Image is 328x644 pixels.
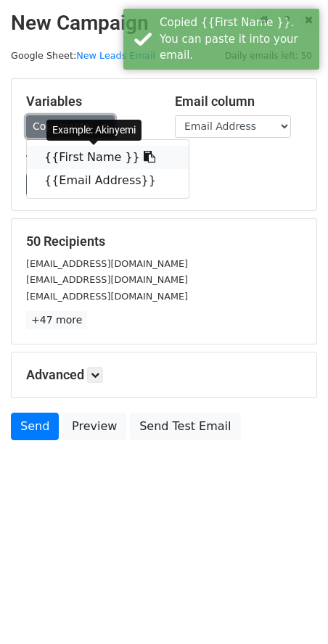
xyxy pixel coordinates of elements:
[255,574,328,644] iframe: Chat Widget
[26,94,153,110] h5: Variables
[26,274,188,285] small: [EMAIL_ADDRESS][DOMAIN_NAME]
[26,115,115,138] a: Copy/paste...
[26,291,188,302] small: [EMAIL_ADDRESS][DOMAIN_NAME]
[175,94,302,110] h5: Email column
[62,413,126,440] a: Preview
[76,50,155,61] a: New Leads Email
[46,120,142,141] div: Example: Akinyemi
[11,50,155,61] small: Google Sheet:
[27,169,189,192] a: {{Email Address}}
[160,15,313,64] div: Copied {{First Name }}. You can paste it into your email.
[11,11,317,36] h2: New Campaign
[11,413,59,440] a: Send
[26,367,302,383] h5: Advanced
[26,258,188,269] small: [EMAIL_ADDRESS][DOMAIN_NAME]
[27,146,189,169] a: {{First Name }}
[26,311,87,329] a: +47 more
[130,413,240,440] a: Send Test Email
[26,234,302,249] h5: 50 Recipients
